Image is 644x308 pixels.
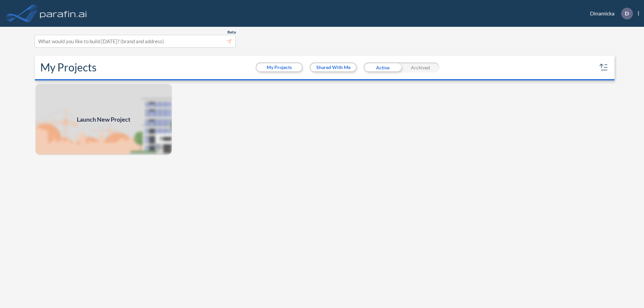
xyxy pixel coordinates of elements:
[39,7,88,20] img: logo
[77,115,130,124] span: Launch New Project
[598,62,609,73] button: sort
[625,10,629,16] p: D
[40,61,97,74] h2: My Projects
[257,63,302,71] button: My Projects
[311,63,356,71] button: Shared With Me
[227,29,236,35] span: Beta
[401,62,439,72] div: Archived
[364,62,401,72] div: Active
[35,83,172,156] a: Launch New Project
[35,83,172,156] img: add
[580,8,639,19] div: Dinamicka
